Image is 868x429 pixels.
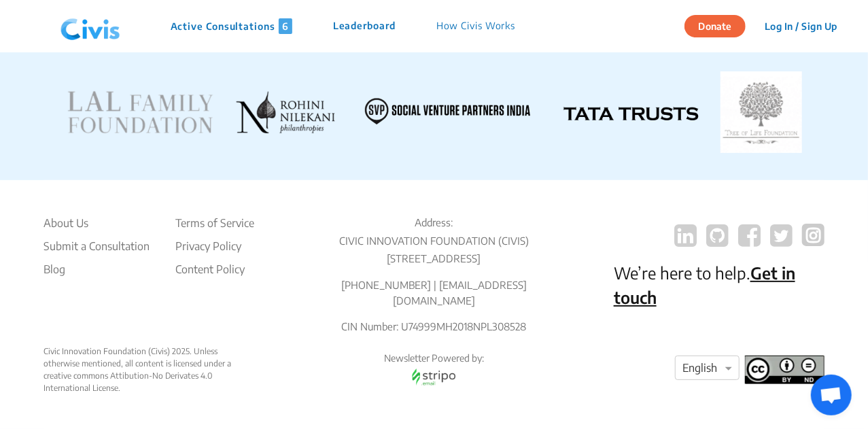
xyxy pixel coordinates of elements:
img: navlogo.png [55,6,126,47]
p: [PHONE_NUMBER] | [EMAIL_ADDRESS][DOMAIN_NAME] [328,277,539,308]
img: ROHINI NILEKANI PHILANTHROPIES [235,90,335,134]
p: Address: [328,215,539,230]
li: Content Policy [175,261,254,277]
a: Get in touch [614,262,795,307]
li: About Us [44,215,150,231]
p: [STREET_ADDRESS] [328,251,539,267]
button: Donate [684,15,746,37]
button: Log In / Sign Up [756,16,846,37]
li: Submit a Consultation [44,238,150,254]
p: We’re here to help. [614,260,824,309]
img: SVP INDIA [357,90,542,134]
div: Open chat [811,375,852,415]
img: stripo email logo [405,365,462,389]
img: LAL FAMILY FOUNDATION [67,90,214,134]
p: Newsletter Powered by: [328,351,539,365]
p: How Civis Works [436,18,516,34]
a: Blog [44,261,150,277]
p: CIVIC INNOVATION FOUNDATION (CIVIS) [328,233,539,249]
div: Civic Innovation Foundation (Civis) 2025. Unless otherwise mentioned, all content is licensed und... [44,345,254,394]
img: TATA TRUSTS [563,107,698,120]
li: Terms of Service [175,215,254,231]
img: footer logo [745,356,824,384]
p: CIN Number: U74999MH2018NPL308528 [328,319,539,334]
a: Donate [684,18,756,32]
img: TATA TRUSTS [721,71,802,153]
span: 6 [279,18,292,34]
p: Leaderboard [333,18,396,34]
li: Privacy Policy [175,238,254,254]
p: Active Consultations [171,18,292,34]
